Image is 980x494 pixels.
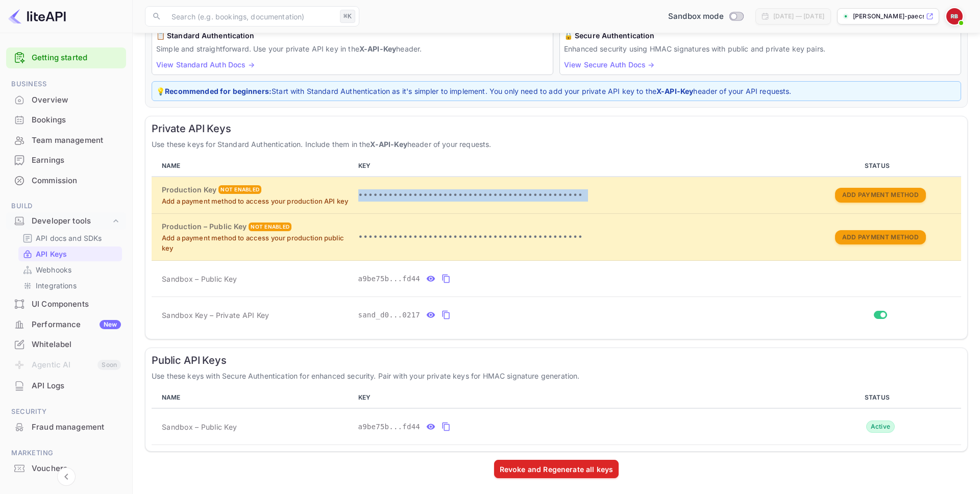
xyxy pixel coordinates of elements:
[152,354,961,366] h6: Public API Keys
[18,231,122,245] div: API docs and SDKs
[156,86,957,96] p: 💡 Start with Standard Authentication as it's simpler to implement. You only need to add your priv...
[358,189,795,202] p: •••••••••••••••••••••••••••••••••••••••••••••
[853,12,924,21] p: [PERSON_NAME]-paecs.n...
[32,299,121,310] div: UI Components
[152,122,961,135] h6: Private API Keys
[18,278,122,293] div: Integrations
[6,417,126,436] a: Fraud management
[835,232,926,241] a: Add Payment Method
[32,135,121,146] div: Team management
[22,280,118,291] a: Integrations
[6,79,126,90] span: Business
[162,184,216,195] h6: Production Key
[36,249,67,259] p: API Keys
[165,87,272,95] strong: Recommended for beginners:
[6,335,126,354] a: Whitelabel
[866,421,895,433] div: Active
[664,11,747,22] div: Switch to Production mode
[500,464,614,475] div: Revoke and Regenerate all keys
[6,376,126,396] div: API Logs
[6,131,126,151] div: Team management
[358,422,421,432] span: a9be75b...fd44
[6,335,126,355] div: Whitelabel
[656,87,693,95] strong: X-API-Key
[32,422,121,433] div: Fraud management
[835,188,926,203] button: Add Payment Method
[6,110,126,129] a: Bookings
[18,246,122,261] div: API Keys
[249,223,291,231] div: Not enabled
[152,156,354,177] th: NAME
[18,262,122,277] div: Webhooks
[835,230,926,245] button: Add Payment Method
[152,156,961,333] table: private api keys table
[668,11,724,22] span: Sandbox mode
[354,387,799,408] th: KEY
[946,8,963,24] img: Ryan Borchetta
[152,387,961,445] table: public api keys table
[22,233,118,243] a: API docs and SDKs
[6,110,126,130] div: Bookings
[358,231,795,243] p: •••••••••••••••••••••••••••••••••••••••••••••
[6,131,126,150] a: Team management
[152,387,354,408] th: NAME
[6,459,126,479] div: Vouchers
[6,459,126,478] a: Vouchers
[835,190,926,199] a: Add Payment Method
[162,196,350,207] p: Add a payment method to access your production API key
[32,463,121,475] div: Vouchers
[32,114,121,126] div: Bookings
[799,387,961,408] th: STATUS
[152,297,354,333] td: Sandbox Key – Private API Key
[32,52,121,64] a: Getting started
[6,417,126,437] div: Fraud management
[564,30,957,41] h6: 🔒 Secure Authentication
[57,467,76,486] button: Collapse navigation
[6,294,126,314] div: UI Components
[6,171,126,191] div: Commission
[156,43,549,54] p: Simple and straightforward. Use your private API key in the header.
[32,319,121,331] div: Performance
[6,315,126,334] a: PerformanceNew
[8,8,66,24] img: LiteAPI logo
[6,376,126,395] a: API Logs
[564,60,654,69] a: View Secure Auth Docs →
[162,221,247,232] h6: Production – Public Key
[32,155,121,166] div: Earnings
[6,315,126,335] div: PerformanceNew
[6,212,126,230] div: Developer tools
[358,310,421,320] span: sand_d0...0217
[773,12,824,21] div: [DATE] — [DATE]
[22,264,118,275] a: Webhooks
[32,94,121,106] div: Overview
[6,294,126,313] a: UI Components
[6,406,126,417] span: Security
[6,90,126,109] a: Overview
[36,280,77,291] p: Integrations
[354,156,799,177] th: KEY
[799,156,961,177] th: STATUS
[100,320,121,329] div: New
[218,185,261,194] div: Not enabled
[162,274,237,284] span: Sandbox – Public Key
[370,140,407,149] strong: X-API-Key
[359,44,396,53] strong: X-API-Key
[162,233,350,253] p: Add a payment method to access your production public key
[162,422,237,432] span: Sandbox – Public Key
[6,47,126,68] div: Getting started
[165,6,336,27] input: Search (e.g. bookings, documentation)
[22,249,118,259] a: API Keys
[152,370,961,381] p: Use these keys with Secure Authentication for enhanced security. Pair with your private keys for ...
[32,175,121,187] div: Commission
[32,339,121,351] div: Whitelabel
[152,139,961,150] p: Use these keys for Standard Authentication. Include them in the header of your requests.
[6,171,126,190] a: Commission
[36,233,102,243] p: API docs and SDKs
[6,151,126,169] a: Earnings
[6,448,126,459] span: Marketing
[6,201,126,212] span: Build
[6,90,126,110] div: Overview
[36,264,71,275] p: Webhooks
[156,30,549,41] h6: 📋 Standard Authentication
[6,151,126,170] div: Earnings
